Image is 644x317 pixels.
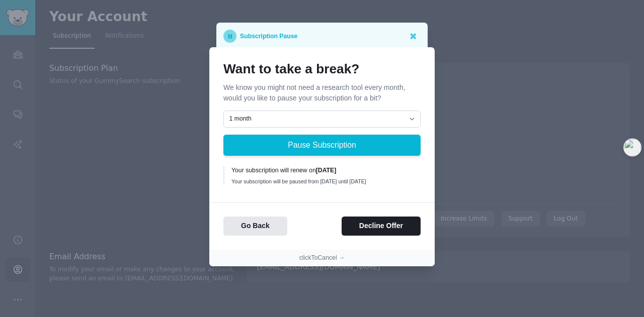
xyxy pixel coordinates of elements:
[223,135,421,156] button: Pause Subscription
[223,82,421,103] p: We know you might not need a research tool every month, would you like to pause your subscription...
[231,166,414,175] div: Your subscription will renew on
[316,167,337,174] b: [DATE]
[231,178,414,185] div: Your subscription will be paused from [DATE] until [DATE]
[299,254,345,263] button: clickToCancel →
[223,61,421,77] h1: Want to take a break?
[240,30,297,43] p: Subscription Pause
[223,217,287,236] button: Go Back
[342,217,421,236] button: Decline Offer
